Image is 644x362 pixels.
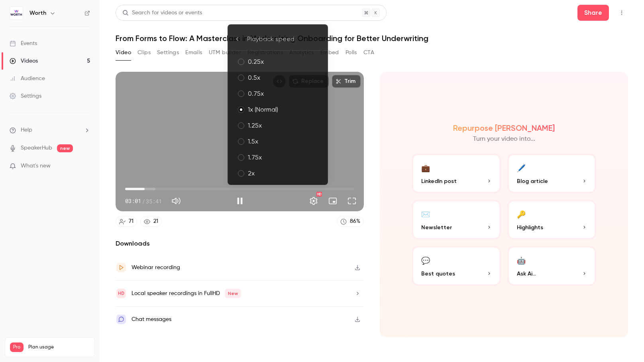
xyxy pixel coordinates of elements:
[248,105,321,114] div: 1x (Normal)
[228,25,328,185] ul: Settings
[248,121,321,130] div: 1.25x
[248,169,321,178] div: 2x
[248,137,321,146] div: 1.5x
[248,73,321,83] div: 0.5x
[248,89,321,98] div: 0.75x
[248,153,321,162] div: 1.75x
